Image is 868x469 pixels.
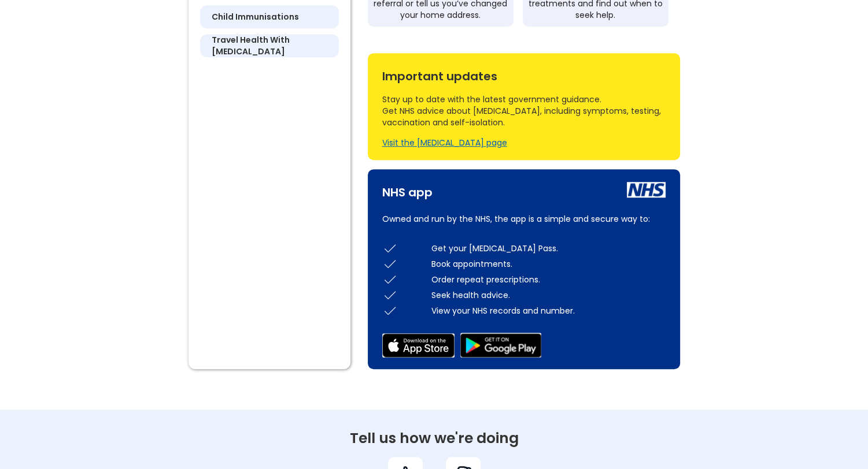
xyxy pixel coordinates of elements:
[382,240,398,256] img: check icon
[431,274,666,285] div: Order repeat prescriptions.
[382,137,507,148] a: Visit the [MEDICAL_DATA] page
[382,181,433,198] div: NHS app
[162,433,706,444] div: Tell us how we're doing
[382,65,666,82] div: Important updates
[627,182,666,198] img: nhs icon white
[382,287,398,303] img: check icon
[431,243,666,254] div: Get your [MEDICAL_DATA] Pass.
[431,289,666,301] div: Seek health advice.
[212,11,299,23] h5: child immunisations
[431,258,666,270] div: Book appointments.
[212,34,327,57] h5: travel health with [MEDICAL_DATA]
[382,94,666,128] div: Stay up to date with the latest government guidance. Get NHS advice about [MEDICAL_DATA], includi...
[382,256,398,271] img: check icon
[382,333,455,358] img: app store icon
[382,303,398,318] img: check icon
[460,333,541,358] img: google play store icon
[431,305,666,317] div: View your NHS records and number.
[382,271,398,287] img: check icon
[382,212,666,226] p: Owned and run by the NHS, the app is a simple and secure way to:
